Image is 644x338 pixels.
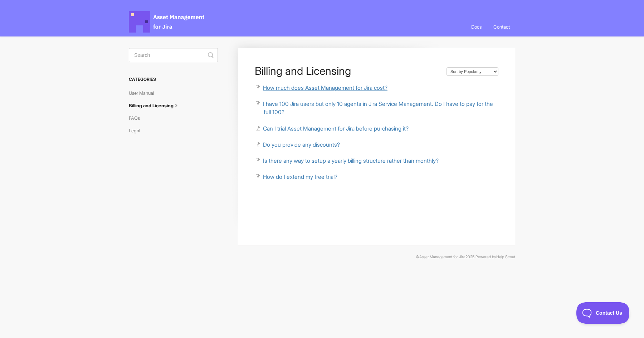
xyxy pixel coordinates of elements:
a: FAQs [129,112,145,124]
input: Search [129,48,218,62]
a: I have 100 Jira users but only 10 agents in Jira Service Management. Do I have to pay for the ful... [255,101,493,116]
a: Legal [129,125,146,136]
a: User Manual [129,87,160,99]
a: Is there any way to setup a yearly billing structure rather than monthly? [255,157,439,164]
span: I have 100 Jira users but only 10 agents in Jira Service Management. Do I have to pay for the ful... [263,101,493,116]
a: How much does Asset Management for Jira cost? [255,84,387,91]
a: Asset Management for Jira [419,255,465,259]
span: Can I trial Asset Management for Jira before purchasing it? [263,125,409,132]
a: Contact [488,17,515,36]
span: Asset Management for Jira Docs [129,11,205,33]
a: Can I trial Asset Management for Jira before purchasing it? [255,125,409,132]
a: Help Scout [496,255,515,259]
select: Page reloads on selection [447,67,498,76]
span: How do I extend my free trial? [263,173,337,180]
span: Is there any way to setup a yearly billing structure rather than monthly? [263,157,439,164]
h3: Categories [129,73,218,86]
h1: Billing and Licensing [255,64,439,77]
a: Do you provide any discounts? [255,141,340,148]
span: How much does Asset Management for Jira cost? [263,84,387,91]
iframe: Toggle Customer Support [576,302,630,324]
a: How do I extend my free trial? [255,173,337,180]
span: Powered by [475,255,515,259]
span: Do you provide any discounts? [263,141,340,148]
p: © 2025. [129,254,515,260]
a: Docs [466,17,487,36]
a: Billing and Licensing [129,100,185,111]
